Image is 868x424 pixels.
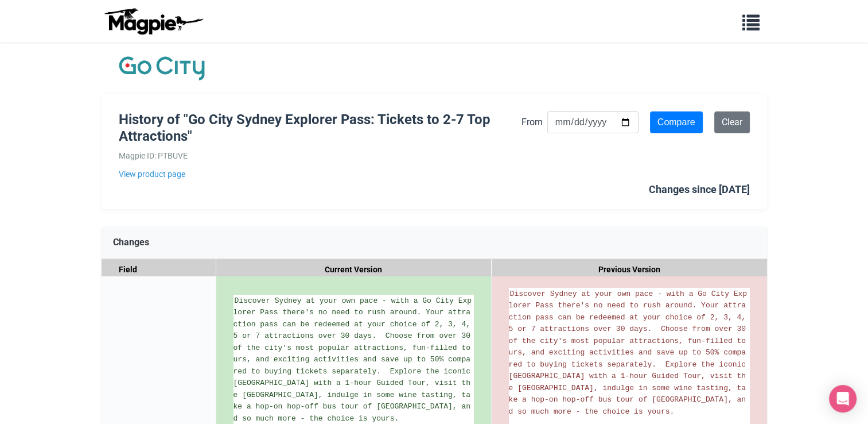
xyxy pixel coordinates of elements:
[492,259,767,280] div: Previous Version
[102,7,205,35] img: logo-ab69f6fb50320c5b225c76a69d11143b.png
[714,111,750,133] a: Clear
[119,54,205,83] img: Company Logo
[649,182,750,198] div: Changes since [DATE]
[102,259,216,280] div: Field
[216,259,492,280] div: Current Version
[521,115,543,130] label: From
[650,111,703,133] input: Compare
[119,149,521,162] div: Magpie ID: PTBUVE
[119,168,521,180] a: View product page
[102,226,767,259] div: Changes
[829,385,857,413] div: Open Intercom Messenger
[509,290,750,416] span: Discover Sydney at your own pace - with a Go City Explorer Pass there's no need to rush around. Y...
[233,296,475,423] span: Discover Sydney at your own pace - with a Go City Explorer Pass there's no need to rush around. Y...
[119,111,521,145] h1: History of "Go City Sydney Explorer Pass: Tickets to 2-7 Top Attractions"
